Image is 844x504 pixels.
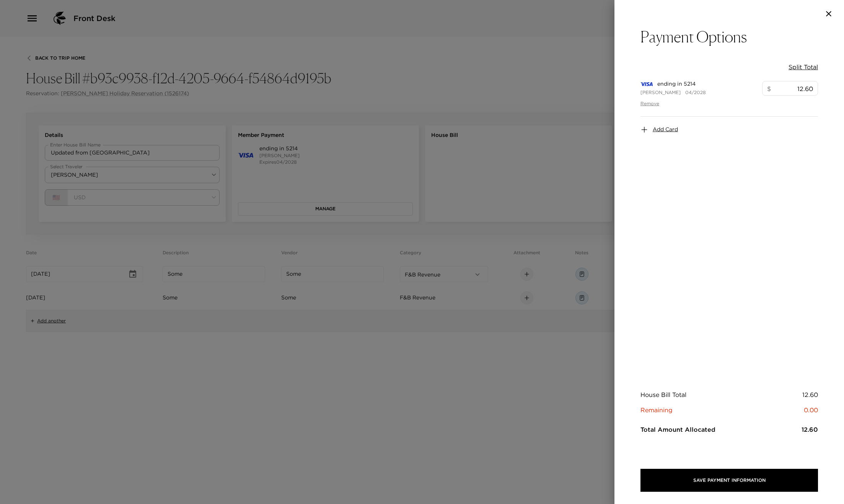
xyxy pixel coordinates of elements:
img: credit card type [640,82,653,86]
p: [PERSON_NAME] [640,89,681,96]
p: $ [767,84,771,93]
button: Add Card [640,126,678,133]
p: 12.60 [802,390,818,399]
p: 0.00 [804,405,818,415]
p: House Bill Total [640,390,686,399]
p: Total Amount Allocated [640,425,715,434]
button: Split Total [789,63,818,71]
p: 04/2028 [685,89,706,96]
button: Remove [640,101,659,107]
button: Save Payment Information [640,469,818,492]
span: Add Card [653,126,678,133]
p: Remaining [640,405,673,415]
p: 12.60 [802,425,818,434]
p: Payment Options [640,28,818,46]
span: ending in 5214 [657,80,696,88]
